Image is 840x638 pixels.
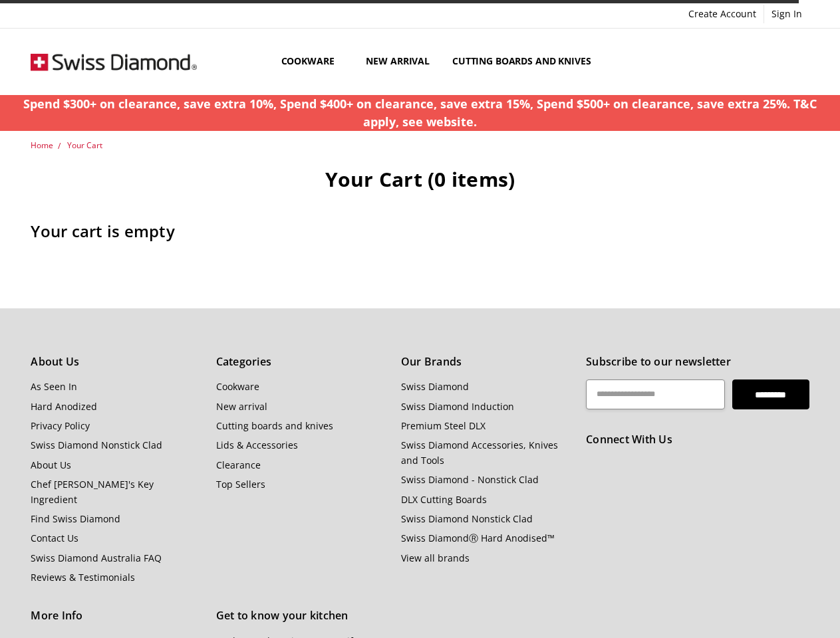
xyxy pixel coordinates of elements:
[216,400,267,413] a: New arrival
[216,354,386,371] h5: Categories
[354,32,440,91] a: New arrival
[31,571,135,584] a: Reviews & Testimonials
[216,419,333,432] a: Cutting boards and knives
[401,354,571,371] h5: Our Brands
[401,512,533,525] a: Swiss Diamond Nonstick Clad
[31,459,71,471] a: About Us
[441,32,612,91] a: Cutting boards and knives
[67,140,102,151] a: Your Cart
[31,354,201,371] h5: About Us
[586,354,809,371] h5: Subscribe to our newsletter
[401,380,469,393] a: Swiss Diamond
[31,478,154,505] a: Chef [PERSON_NAME]'s Key Ingredient
[401,473,539,486] a: Swiss Diamond - Nonstick Clad
[31,607,201,625] h5: More Info
[216,607,386,625] h5: Get to know your kitchen
[586,431,809,449] h5: Connect With Us
[401,419,486,432] a: Premium Steel DLX
[216,478,265,490] a: Top Sellers
[31,419,90,432] a: Privacy Policy
[401,532,555,544] a: Swiss DiamondⓇ Hard Anodised™
[681,5,764,23] a: Create Account
[611,32,648,92] a: Show All
[401,493,487,506] a: DLX Cutting Boards
[216,380,259,393] a: Cookware
[401,400,514,413] a: Swiss Diamond Induction
[31,439,162,451] a: Swiss Diamond Nonstick Clad
[270,32,355,91] a: Cookware
[216,439,298,451] a: Lids & Accessories
[764,5,809,23] a: Sign In
[31,512,120,525] a: Find Swiss Diamond
[31,167,809,192] h1: Your Cart (0 items)
[401,552,470,564] a: View all brands
[31,380,77,393] a: As Seen In
[216,459,261,471] a: Clearance
[31,400,97,413] a: Hard Anodized
[31,140,53,151] a: Home
[401,439,558,466] a: Swiss Diamond Accessories, Knives and Tools
[31,552,162,564] a: Swiss Diamond Australia FAQ
[31,221,809,241] h3: Your cart is empty
[7,95,833,131] p: Spend $300+ on clearance, save extra 10%, Spend $400+ on clearance, save extra 15%, Spend $500+ o...
[31,532,78,544] a: Contact Us
[31,29,197,95] img: Free Shipping On Every Order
